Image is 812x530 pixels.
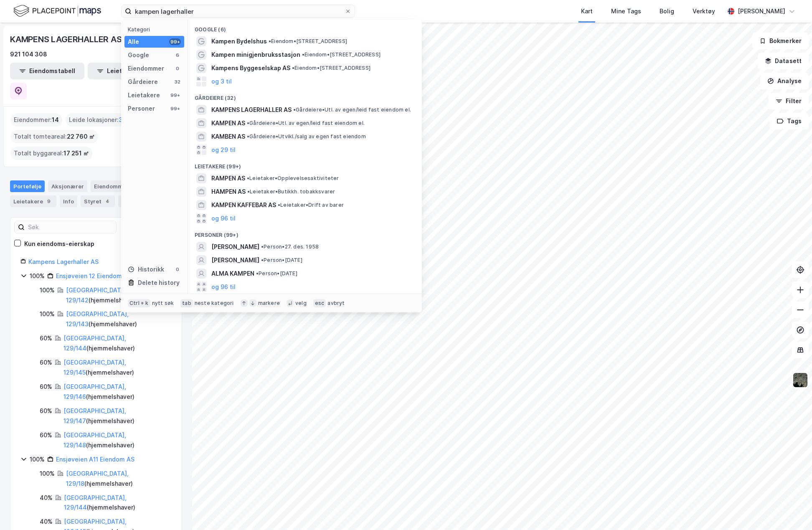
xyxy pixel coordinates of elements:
span: RAMPEN AS [211,173,245,183]
span: 22 760 ㎡ [67,132,95,142]
span: [PERSON_NAME] [211,255,259,265]
button: Bokmerker [752,33,809,49]
button: og 3 til [211,76,232,86]
div: Totalt byggareal : [10,147,92,160]
div: 99+ [169,105,181,112]
div: Personer (99+) [188,225,422,240]
span: Leietaker • Butikkh. tobakksvarer [247,188,335,195]
a: [GEOGRAPHIC_DATA], 129/147 [63,407,126,424]
div: Delete history [138,278,180,288]
div: Gårdeiere (32) [188,88,422,103]
span: Leietaker • Opplevelsesaktiviteter [247,175,339,182]
span: • [247,188,250,195]
span: 3 [119,115,123,125]
span: Eiendom • [STREET_ADDRESS] [292,65,370,71]
span: Kampen Bydelshus [211,36,267,46]
div: Historikk [128,264,164,274]
div: ( hjemmelshaver ) [66,469,172,489]
div: 4 [103,197,112,205]
a: [GEOGRAPHIC_DATA], 129/144 [63,335,126,352]
a: [GEOGRAPHIC_DATA], 129/143 [66,310,129,327]
div: Leide lokasjoner : [66,113,126,127]
div: Eiendommer : [10,113,62,127]
div: 60% [40,358,52,368]
a: Ensjøveien 12 Eiendom AS [56,272,132,279]
div: nytt søk [152,300,174,307]
div: 99+ [169,38,181,45]
div: 32 [174,79,181,85]
span: Person • [DATE] [261,257,302,264]
div: esc [313,299,326,307]
div: 40% [40,493,53,503]
img: 9k= [792,372,808,388]
div: 60% [40,430,52,440]
span: • [247,175,249,181]
div: Leietakere [10,195,56,207]
div: ( hjemmelshaver ) [64,493,172,513]
div: tab [180,299,193,307]
div: 100% [40,469,55,479]
div: 921 104 308 [10,49,47,59]
div: ( hjemmelshaver ) [63,430,172,450]
a: [GEOGRAPHIC_DATA], 129/144 [64,494,127,511]
a: [GEOGRAPHIC_DATA], 129/142 [66,287,129,304]
div: 99+ [169,92,181,99]
div: Eiendommer [128,63,164,74]
a: [GEOGRAPHIC_DATA], 129/18 [66,470,129,487]
span: Person • [DATE] [256,270,297,277]
span: • [261,243,264,250]
span: Gårdeiere • Utvikl./salg av egen fast eiendom [247,133,366,140]
div: markere [258,300,280,307]
div: 40% [40,517,53,527]
div: Leietakere (99+) [188,157,422,172]
iframe: Chat Widget [770,490,812,530]
div: Info [60,195,77,207]
button: Leietakertabell [88,63,162,79]
div: ( hjemmelshaver ) [63,358,172,378]
div: Verktøy [693,6,715,16]
div: Kart [581,6,593,16]
span: • [269,38,271,44]
div: Ctrl + k [128,299,150,307]
span: • [261,257,264,263]
span: HAMPEN AS [211,187,246,197]
a: [GEOGRAPHIC_DATA], 129/145 [63,359,126,376]
a: Ensjøveien A11 Eiendom AS [56,456,134,463]
div: velg [295,300,307,307]
div: neste kategori [195,300,234,307]
span: • [247,133,249,139]
div: Portefølje [10,180,45,192]
div: Kontrollprogram for chat [770,490,812,530]
span: Eiendom • [STREET_ADDRESS] [269,38,347,45]
div: ( hjemmelshaver ) [66,309,172,329]
div: 100% [40,285,55,295]
span: • [302,51,304,58]
button: og 96 til [211,282,236,292]
div: avbryt [327,300,345,307]
span: Gårdeiere • Utl. av egen/leid fast eiendom el. [293,107,411,113]
button: og 29 til [211,145,236,155]
div: Personer [128,104,155,114]
span: Eiendom • [STREET_ADDRESS] [302,51,381,58]
div: 60% [40,333,52,343]
div: Gårdeiere [128,77,158,87]
span: • [278,202,280,208]
span: • [256,270,259,276]
a: [GEOGRAPHIC_DATA], 129/148 [63,431,126,449]
div: 0 [174,65,181,72]
div: Kun eiendoms-eierskap [24,239,94,249]
span: KAMPENS LAGERHALLER AS [211,105,292,115]
span: Leietaker • Drift av barer [278,202,344,208]
button: Analyse [760,73,809,89]
div: 0 [174,266,181,273]
a: [GEOGRAPHIC_DATA], 129/146 [63,383,126,400]
input: Søk på adresse, matrikkel, gårdeiere, leietakere eller personer [132,5,345,18]
span: • [293,107,296,113]
button: og 96 til [211,213,236,223]
div: 100% [40,309,55,319]
div: 6 [174,52,181,58]
div: 9 [45,197,53,205]
span: Person • 27. des. 1958 [261,243,319,250]
div: Kategori [128,26,184,33]
div: Eiendommer [91,180,142,192]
